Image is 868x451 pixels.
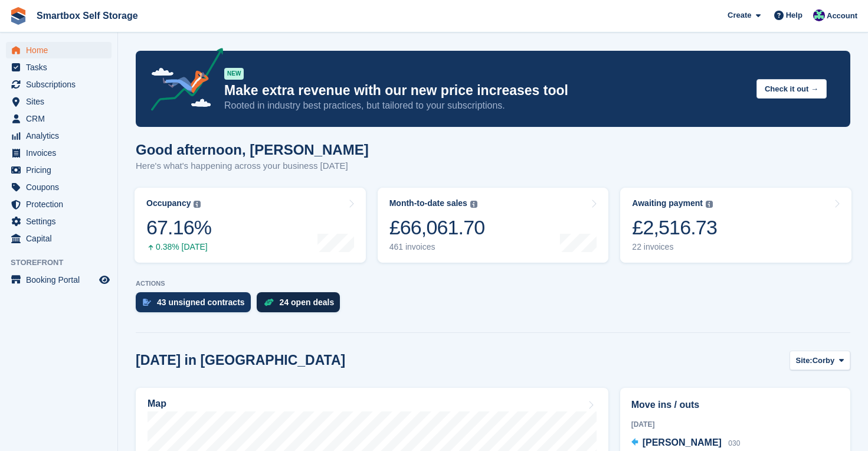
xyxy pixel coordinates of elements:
a: menu [6,76,112,93]
a: Awaiting payment £2,516.73 22 invoices [620,188,851,263]
span: Tasks [26,59,97,76]
a: menu [6,42,112,58]
p: Make extra revenue with our new price increases tool [224,82,747,99]
span: Pricing [26,162,97,178]
span: Sites [26,93,97,110]
a: menu [6,128,112,144]
img: deal-1b604bf984904fb50ccaf53a9ad4b4a5d6e5aea283cecdc64d6e3604feb123c2.svg [264,298,274,306]
span: Help [786,9,803,21]
div: 24 open deals [280,298,335,307]
div: Occupancy [146,198,191,208]
span: Settings [26,213,97,230]
span: Corby [813,355,835,367]
a: menu [6,196,112,213]
span: Analytics [26,128,97,144]
p: Here's what's happening across your business [DATE] [136,159,369,173]
p: Rooted in industry best practices, but tailored to your subscriptions. [224,99,747,112]
span: Account [827,10,857,22]
span: Home [26,42,97,58]
span: Subscriptions [26,76,97,93]
a: menu [6,213,112,230]
a: menu [6,272,112,288]
div: £2,516.73 [632,215,717,240]
img: Roger Canham [813,9,825,21]
a: menu [6,145,112,161]
span: Invoices [26,145,97,161]
img: icon-info-grey-7440780725fd019a000dd9b08b2336e03edf1995a4989e88bcd33f0948082b44.svg [470,201,477,208]
span: Coupons [26,179,97,195]
span: 030 [728,439,740,447]
span: Booking Portal [26,272,97,288]
a: menu [6,59,112,76]
a: menu [6,110,112,127]
img: price-adjustments-announcement-icon-8257ccfd72463d97f412b2fc003d46551f7dbcb40ab6d574587a9cd5c0d94... [141,48,224,115]
div: Awaiting payment [632,198,703,208]
button: Site: Corby [790,351,850,370]
div: 43 unsigned contracts [157,298,245,307]
span: CRM [26,110,97,127]
div: Month-to-date sales [389,198,467,208]
a: Month-to-date sales £66,061.70 461 invoices [378,188,609,263]
div: NEW [224,68,244,80]
img: icon-info-grey-7440780725fd019a000dd9b08b2336e03edf1995a4989e88bcd33f0948082b44.svg [706,201,713,208]
a: [PERSON_NAME] 030 [631,436,741,451]
a: Preview store [97,273,112,287]
a: Occupancy 67.16% 0.38% [DATE] [135,188,366,263]
a: menu [6,179,112,195]
div: 0.38% [DATE] [146,242,211,252]
a: Smartbox Self Storage [32,6,143,25]
img: stora-icon-8386f47178a22dfd0bd8f6a31ec36ba5ce8667c1dd55bd0f319d3a0aa187defe.svg [9,7,27,25]
a: menu [6,162,112,178]
button: Check it out → [756,79,827,99]
div: 67.16% [146,215,211,240]
img: contract_signature_icon-13c848040528278c33f63329250d36e43548de30e8caae1d1a13099fd9432cc5.svg [143,299,151,306]
span: Create [728,9,751,21]
div: £66,061.70 [389,215,485,240]
div: 461 invoices [389,242,485,252]
span: Site: [796,355,813,367]
a: 43 unsigned contracts [136,292,257,318]
span: [PERSON_NAME] [643,437,722,447]
span: Protection [26,196,97,213]
h2: [DATE] in [GEOGRAPHIC_DATA] [136,352,345,368]
a: menu [6,230,112,247]
h2: Move ins / outs [631,398,839,412]
img: icon-info-grey-7440780725fd019a000dd9b08b2336e03edf1995a4989e88bcd33f0948082b44.svg [194,201,201,208]
h1: Good afternoon, [PERSON_NAME] [136,142,369,158]
span: Storefront [11,257,117,269]
a: 24 open deals [257,292,346,318]
h2: Map [148,398,166,409]
div: 22 invoices [632,242,717,252]
p: ACTIONS [136,280,850,287]
a: menu [6,93,112,110]
span: Capital [26,230,97,247]
div: [DATE] [631,419,839,430]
